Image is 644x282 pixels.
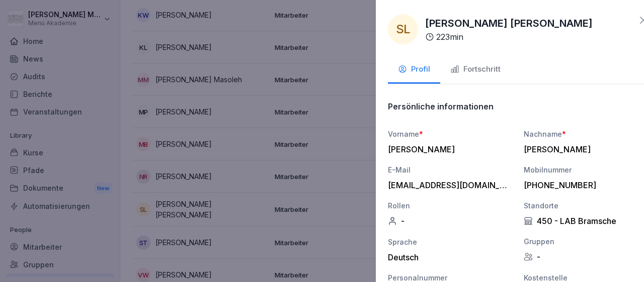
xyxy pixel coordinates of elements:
[388,237,514,247] div: Sprache
[398,64,430,75] div: Profil
[388,57,440,84] button: Profil
[440,57,511,84] button: Fortschritt
[425,16,593,31] p: [PERSON_NAME] [PERSON_NAME]
[388,144,509,154] div: [PERSON_NAME]
[388,180,509,190] div: [EMAIL_ADDRESS][DOMAIN_NAME]
[388,164,514,175] div: E-Mail
[388,101,494,111] p: Persönliche informationen
[436,31,463,43] p: 223 min
[388,129,514,139] div: Vorname
[388,200,514,211] div: Rollen
[450,64,501,75] div: Fortschritt
[388,216,514,226] div: -
[388,14,418,44] div: SL
[388,252,514,262] div: Deutsch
